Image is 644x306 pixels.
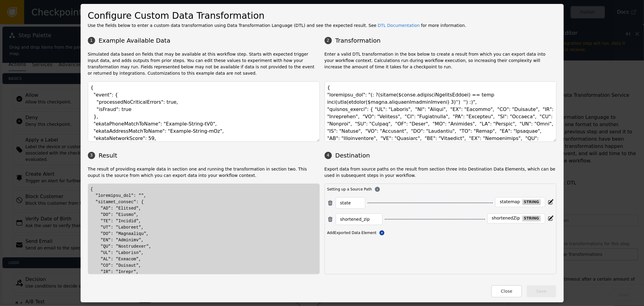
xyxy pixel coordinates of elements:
[340,216,378,223] input: Enter a Source Path
[421,23,466,28] span: for more information.
[88,151,320,160] h3: Result
[522,216,540,221] div: string
[327,186,554,192] div: Setting up a Source Path
[522,199,540,205] div: string
[88,152,95,159] div: 3
[325,37,332,44] div: 2
[88,36,320,45] h3: Example Available Data
[325,166,556,179] p: Export data from source paths on the result from section three into Destination Data Elements, wh...
[88,37,95,44] div: 1
[491,285,522,298] button: Close
[378,23,420,28] a: DTL Documentation
[325,36,556,45] h3: Transformation
[325,151,556,160] h3: Destination
[340,199,361,207] input: Enter a Source Path
[325,81,556,142] textarea: { "loremipsu_dol": "(: ?(sitame($conse.adipisciNgelitsEddoei) == temp inci(utla(etdolor($magna.al...
[88,51,320,76] p: Simulated data based on fields that may be available at this workflow step. Starts with expected ...
[325,152,332,159] div: 4
[88,9,556,22] h2: Configure Custom Data Transformation
[492,216,520,221] div: shortenedZip
[88,166,320,179] p: The result of providing example data in section one and running the transformation in section two...
[88,23,376,28] span: Use the fields below to enter a custom data transformation using Data Transformation Language (DT...
[327,230,554,236] div: Add Exported Data Element
[325,51,556,76] p: Enter a valid DTL transformation in the box below to create a result from which you can export da...
[500,199,520,205] div: statemap
[88,81,320,142] textarea: { "event": { "processedNoCriticalErrors": true, "isFraud": true }, "ekataPhoneMatchToName": "Exam...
